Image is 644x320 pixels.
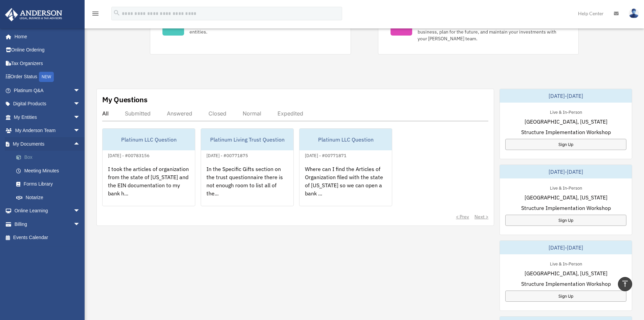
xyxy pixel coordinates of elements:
[505,139,626,150] a: Sign Up
[73,217,87,231] span: arrow_drop_down
[201,129,293,150] div: Platinum Living Trust Question
[102,94,148,105] div: My Questions
[208,110,226,117] div: Closed
[629,8,639,18] img: User Pic
[505,291,626,302] a: Sign Up
[5,137,90,151] a: My Documentsarrow_drop_up
[521,280,611,288] span: Structure Implementation Workshop
[102,110,109,117] div: All
[5,110,90,124] a: My Entitiesarrow_drop_down
[167,110,192,117] div: Answered
[500,165,632,178] div: [DATE]-[DATE]
[103,151,155,158] div: [DATE] - #00783156
[9,151,90,164] a: Box
[73,137,87,151] span: arrow_drop_up
[201,151,253,158] div: [DATE] - #00771875
[9,164,90,177] a: Meeting Minutes
[102,128,195,206] a: Platinum LLC Question[DATE] - #00783156I took the articles of organization from the state of [US_...
[5,231,90,244] a: Events Calendar
[113,9,120,17] i: search
[545,184,587,191] div: Live & In-Person
[91,9,99,18] i: menu
[299,151,352,158] div: [DATE] - #00771871
[73,84,87,98] span: arrow_drop_down
[500,89,632,103] div: [DATE]-[DATE]
[73,110,87,124] span: arrow_drop_down
[5,204,90,218] a: Online Learningarrow_drop_down
[9,177,90,191] a: Forms Library
[299,129,392,150] div: Platinum LLC Question
[521,128,611,136] span: Structure Implementation Workshop
[73,97,87,111] span: arrow_drop_down
[618,277,632,291] a: vertical_align_top
[5,70,90,84] a: Order StatusNEW
[277,110,303,117] div: Expedited
[299,128,392,206] a: Platinum LLC Question[DATE] - #00771871Where can I find the Articles of Organization filed with t...
[201,128,294,206] a: Platinum Living Trust Question[DATE] - #00771875In the Specific Gifts section on the trust questi...
[621,280,629,288] i: vertical_align_top
[91,12,99,18] a: menu
[243,110,261,117] div: Normal
[5,43,90,57] a: Online Ordering
[545,260,587,267] div: Live & In-Person
[500,241,632,254] div: [DATE]-[DATE]
[5,30,87,43] a: Home
[5,124,90,137] a: My Anderson Teamarrow_drop_down
[525,193,607,201] span: [GEOGRAPHIC_DATA], [US_STATE]
[9,191,90,204] a: Notarize
[103,159,195,212] div: I took the articles of organization from the state of [US_STATE] and the EIN documentation to my ...
[201,159,293,212] div: In the Specific Gifts section on the trust questionnaire there is not enough room to list all of ...
[39,72,54,82] div: NEW
[125,110,151,117] div: Submitted
[5,57,90,70] a: Tax Organizers
[103,129,195,150] div: Platinum LLC Question
[73,204,87,218] span: arrow_drop_down
[5,84,90,97] a: Platinum Q&Aarrow_drop_down
[5,97,90,111] a: Digital Productsarrow_drop_down
[505,215,626,226] a: Sign Up
[525,269,607,277] span: [GEOGRAPHIC_DATA], [US_STATE]
[525,118,607,126] span: [GEOGRAPHIC_DATA], [US_STATE]
[299,159,392,212] div: Where can I find the Articles of Organization filed with the state of [US_STATE] so we can open a...
[5,217,90,231] a: Billingarrow_drop_down
[545,108,587,115] div: Live & In-Person
[521,204,611,212] span: Structure Implementation Workshop
[73,124,87,138] span: arrow_drop_down
[3,8,64,21] img: Anderson Advisors Platinum Portal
